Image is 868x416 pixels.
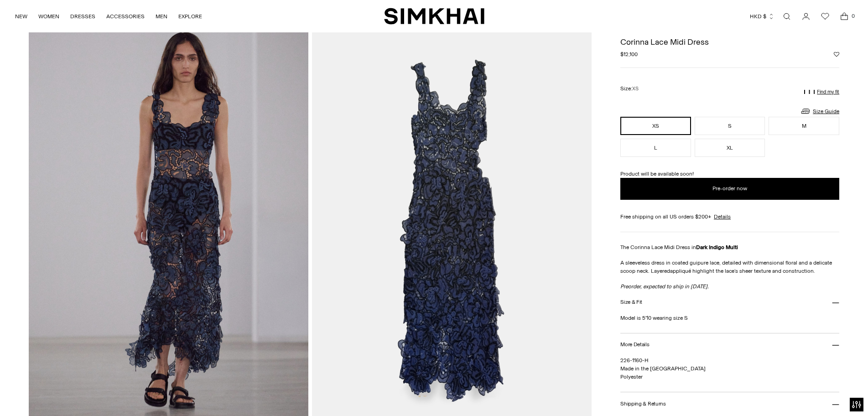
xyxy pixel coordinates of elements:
[620,38,839,46] h1: Corinna Lace Midi Dress
[797,7,815,26] a: Go to the account page
[620,291,839,314] button: Size & Fit
[632,86,639,92] span: XS
[620,117,691,135] button: XS
[620,314,839,322] p: Model is 5'10 wearing size S
[620,50,638,58] span: $12,100
[835,7,853,26] a: Open cart modal
[620,342,649,348] h3: More Details
[696,244,738,250] strong: Dark Indigo Multi
[712,185,747,192] span: Pre-order now
[620,243,839,251] p: The Corinna Lace Midi Dress in
[620,283,709,290] em: Preorder, expected to ship in [DATE].
[156,6,167,26] a: MEN
[620,357,706,380] span: 226-1160-H Made in the [GEOGRAPHIC_DATA] Polyester
[178,6,202,26] a: EXPLORE
[15,6,27,26] a: NEW
[620,178,839,200] button: Add to Bag
[620,299,642,305] h3: Size & Fit
[620,401,666,407] h3: Shipping & Returns
[620,170,839,178] p: Product will be available soon!
[849,12,857,20] span: 0
[620,333,839,357] button: More Details
[695,117,765,135] button: S
[714,213,731,221] a: Details
[620,259,839,275] p: A sleeveless dress in coated guipure lace, detailed with dimensional floral and a delicate scoop ...
[620,84,639,93] label: Size:
[816,7,834,26] a: Wishlist
[834,52,839,57] button: Add to Wishlist
[695,139,765,157] button: XL
[620,392,839,416] button: Shipping & Returns
[38,6,59,26] a: WOMEN
[800,105,839,117] a: Size Guide
[778,7,796,26] a: Open search modal
[70,6,95,26] a: DRESSES
[750,6,774,26] button: HKD $
[384,7,484,25] a: SIMKHAI
[106,6,145,26] a: ACCESSORIES
[769,117,839,135] button: M
[620,139,691,157] button: L
[620,213,839,221] div: Free shipping on all US orders $200+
